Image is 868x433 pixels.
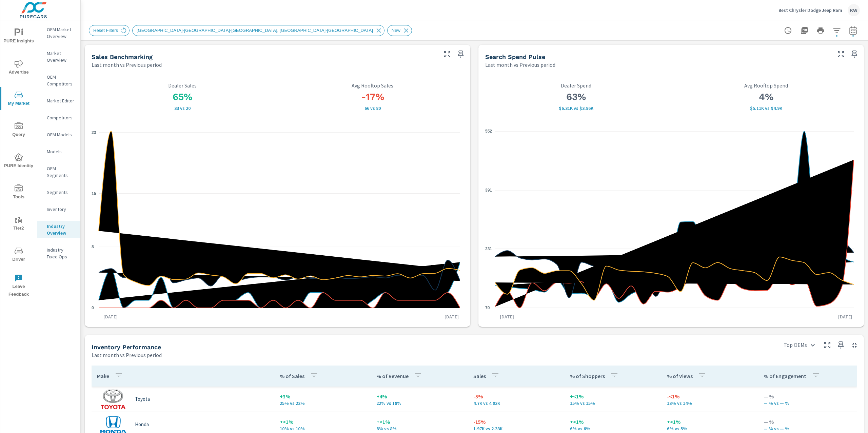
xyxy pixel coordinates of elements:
p: Toyota [135,396,150,402]
div: Reset Filters [89,25,130,36]
text: 231 [485,247,492,251]
p: +<1% [570,392,656,400]
div: KW [848,4,860,16]
h5: Search Spend Pulse [485,53,545,60]
p: OEM Competitors [47,74,75,87]
button: Minimize Widget [849,340,860,351]
h5: Sales Benchmarking [92,53,153,60]
span: PURE Insights [2,28,35,45]
p: % of Sales [280,373,304,379]
p: 8% vs 8% [376,426,462,431]
p: OEM Models [47,131,75,138]
div: Industry Fixed Ops [37,245,80,262]
p: Industry Overview [47,223,75,236]
span: PURE Identity [2,153,35,170]
div: OEM Segments [37,163,80,180]
p: — % vs — % [764,426,851,431]
p: Avg Rooftop Sales [282,82,464,88]
p: 15% vs 15% [570,400,656,406]
p: [DATE] [833,313,857,320]
span: New [388,28,405,33]
p: Dealer Sales [92,82,274,88]
p: +<1% [667,418,753,426]
h3: 4% [675,91,857,103]
p: Best Chrysler Dodge Jeep Ram [778,7,842,13]
span: [GEOGRAPHIC_DATA]-[GEOGRAPHIC_DATA]-[GEOGRAPHIC_DATA], [GEOGRAPHIC_DATA]-[GEOGRAPHIC_DATA] [133,28,377,33]
span: Save this to your personalized report [849,49,860,60]
p: -5% [473,392,559,400]
p: 22% vs 18% [376,400,462,406]
text: 8 [92,244,94,249]
text: 391 [485,188,492,193]
div: Segments [37,187,80,197]
span: Reset Filters [89,28,122,33]
text: 23 [92,130,96,135]
span: Advertise [2,60,35,76]
div: OEM Competitors [37,72,80,89]
p: Market Overview [47,50,75,63]
p: Models [47,148,75,155]
div: [GEOGRAPHIC_DATA]-[GEOGRAPHIC_DATA]-[GEOGRAPHIC_DATA], [GEOGRAPHIC_DATA]-[GEOGRAPHIC_DATA] [132,25,384,36]
span: Tools [2,184,35,201]
p: Last month vs Previous period [92,61,162,69]
p: Last month vs Previous period [485,61,555,69]
p: Segments [47,189,75,196]
span: Query [2,122,35,139]
div: OEM Models [37,130,80,140]
div: OEM Market Overview [37,24,80,41]
div: Top OEMs [780,339,819,351]
p: Make [97,373,109,379]
span: Tier2 [2,216,35,232]
h5: Inventory Performance [92,343,161,351]
p: [DATE] [440,313,463,320]
p: Dealer Spend [485,82,667,88]
button: Make Fullscreen [835,49,846,60]
p: Competitors [47,114,75,121]
text: 0 [92,306,94,310]
p: 66 vs 80 [282,105,464,111]
p: -<1% [667,392,753,400]
p: Honda [135,421,149,428]
text: 70 [485,306,490,310]
div: Inventory [37,204,80,214]
p: OEM Market Overview [47,26,75,40]
button: Print Report [814,24,827,37]
p: % of Engagement [764,373,806,379]
p: Market Editor [47,97,75,104]
p: — % vs — % [764,400,851,406]
p: [DATE] [495,313,519,320]
p: 33 vs 20 [92,105,274,111]
text: 15 [92,191,96,196]
div: Models [37,146,80,157]
p: Avg Rooftop Spend [675,82,857,88]
p: Sales [473,373,486,379]
p: Inventory [47,206,75,213]
p: — % [764,418,851,426]
h3: -17% [282,91,464,103]
p: OEM Segments [47,165,75,179]
button: Make Fullscreen [442,49,453,60]
span: My Market [2,91,35,107]
p: 1,968 vs 2,326 [473,426,559,431]
p: 6% vs 6% [570,426,656,431]
img: logo-150.png [100,389,127,409]
span: Driver [2,247,35,263]
div: nav menu [0,20,37,301]
p: $6,310 vs $3,864 [485,105,667,111]
p: [DATE] [99,313,122,320]
p: Industry Fixed Ops [47,247,75,260]
p: — % [764,392,851,400]
button: Make Fullscreen [822,340,833,351]
span: Save this to your personalized report [455,49,466,60]
button: Apply Filters [830,24,844,37]
p: -15% [473,418,559,426]
p: $5,113 vs $4,899 [675,105,857,111]
p: +<1% [280,418,366,426]
h3: 65% [92,91,274,103]
p: % of Shoppers [570,373,605,379]
div: Market Editor [37,96,80,106]
div: Industry Overview [37,221,80,238]
div: Market Overview [37,48,80,65]
p: +<1% [376,418,462,426]
p: 13% vs 14% [667,400,753,406]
